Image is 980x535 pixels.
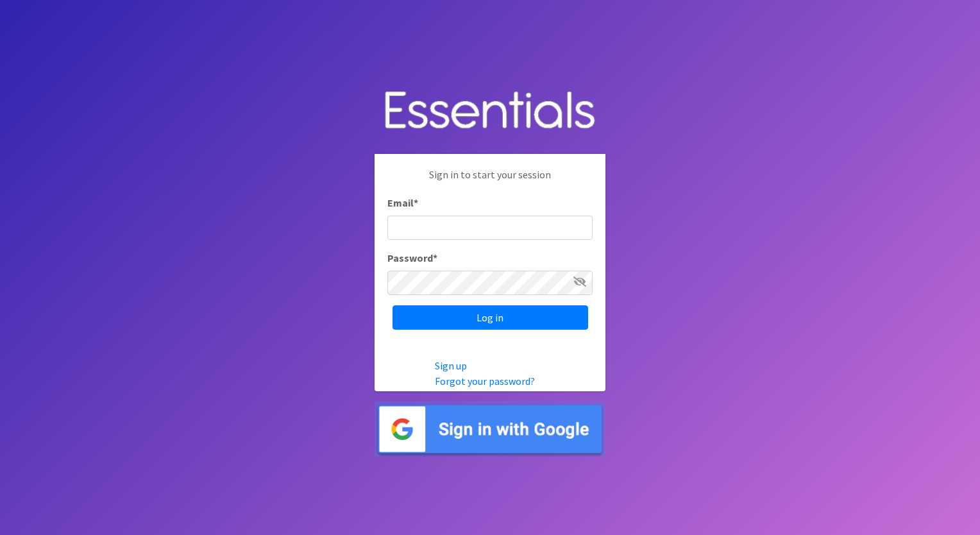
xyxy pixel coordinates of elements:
abbr: required [433,251,437,264]
label: Password [387,250,437,266]
a: Forgot your password? [435,375,535,387]
input: Log in [393,305,588,330]
img: Human Essentials [375,78,605,144]
a: Sign up [435,359,467,372]
label: Email [387,195,418,210]
p: Sign in to start your session [387,167,593,195]
abbr: required [414,196,418,209]
img: Sign in with Google [375,402,605,457]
